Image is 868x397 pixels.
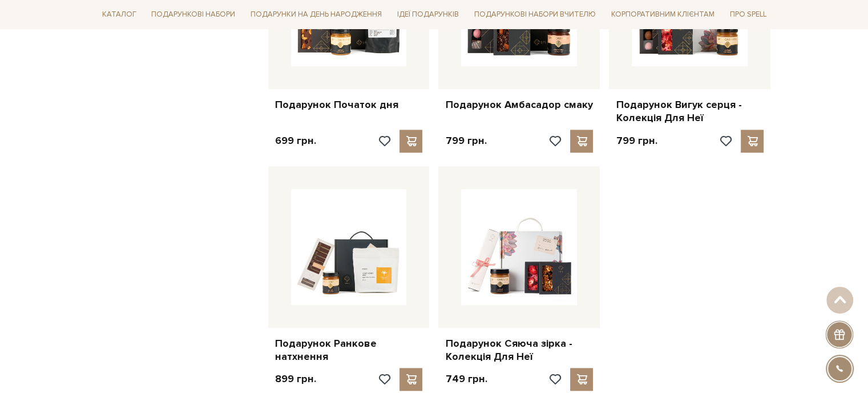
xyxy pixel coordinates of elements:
p: 699 грн. [275,134,316,147]
a: Подарунок Вигук серця - Колекція Для Неї [616,98,764,125]
a: Подарунок Початок дня [275,98,423,111]
a: Подарункові набори [147,6,240,23]
a: Подарунки на День народження [246,6,386,23]
p: 749 грн. [445,372,487,386]
a: Подарункові набори Вчителю [470,5,600,24]
p: 799 грн. [616,134,657,147]
p: 899 грн. [275,372,316,386]
a: Подарунок Ранкове натхнення [275,337,423,364]
a: Ідеї подарунків [393,6,463,23]
a: Подарунок Сяюча зірка - Колекція Для Неї [445,337,593,364]
p: 799 грн. [445,134,486,147]
a: Про Spell [725,6,770,23]
a: Подарунок Амбасадор смаку [445,98,593,111]
a: Корпоративним клієнтам [607,6,719,23]
a: Каталог [98,6,141,23]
